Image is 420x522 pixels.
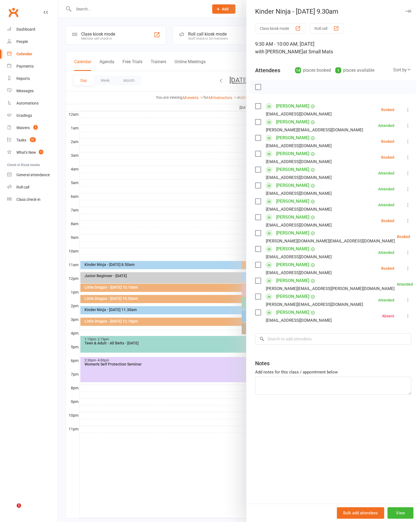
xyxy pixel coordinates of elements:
a: People [7,36,58,48]
div: Booked [381,140,394,143]
button: Roll call [310,23,344,33]
div: Attended [397,282,413,286]
div: [EMAIL_ADDRESS][DOMAIN_NAME] [266,206,332,213]
div: Booked [381,155,394,159]
a: Clubworx [7,5,20,19]
a: [PERSON_NAME] [276,245,309,253]
div: Calendar [16,52,32,56]
a: [PERSON_NAME] [276,102,309,111]
button: Class kiosk mode [255,23,305,33]
a: [PERSON_NAME] [276,134,309,142]
a: Roll call [7,181,58,193]
div: Class check-in [16,197,40,202]
div: [PERSON_NAME][EMAIL_ADDRESS][PERSON_NAME][DOMAIN_NAME] [266,285,395,292]
div: [EMAIL_ADDRESS][DOMAIN_NAME] [266,190,332,197]
div: What's New [16,150,36,155]
div: Messages [16,89,34,93]
a: [PERSON_NAME] [276,149,309,158]
a: Dashboard [7,23,58,36]
a: [PERSON_NAME] [276,229,309,237]
button: Bulk add attendees [337,507,384,519]
div: Attended [378,251,394,254]
div: Attended [378,124,394,127]
div: Booked [381,266,394,270]
div: [EMAIL_ADDRESS][DOMAIN_NAME] [266,174,332,181]
div: Waivers [16,126,30,130]
span: 2 [33,125,38,130]
span: 51 [30,137,36,142]
div: places available [335,66,374,74]
div: [PERSON_NAME][EMAIL_ADDRESS][DOMAIN_NAME] [266,126,363,134]
a: Class kiosk mode [7,193,58,206]
div: [EMAIL_ADDRESS][DOMAIN_NAME] [266,269,332,276]
div: Tasks [16,138,26,142]
a: General attendance kiosk mode [7,169,58,181]
div: Kinder Ninja - [DATE] 9.30am [246,8,420,15]
div: 1 [335,67,341,73]
div: Notes [255,359,270,367]
a: Calendar [7,48,58,60]
iframe: Intercom live chat [5,503,19,517]
div: [PERSON_NAME][EMAIL_ADDRESS][DOMAIN_NAME] [266,301,363,308]
div: [PERSON_NAME][DOMAIN_NAME][EMAIL_ADDRESS][DOMAIN_NAME] [266,237,395,245]
div: People [16,39,28,44]
a: Waivers 2 [7,122,58,134]
div: Reports [16,76,30,81]
span: 1 [17,503,21,508]
div: Roll call [16,185,29,189]
a: [PERSON_NAME] [276,197,309,206]
div: Booked [397,235,410,239]
div: places booked [295,66,331,74]
a: [PERSON_NAME] [276,260,309,269]
div: [EMAIL_ADDRESS][DOMAIN_NAME] [266,111,332,118]
div: Attendees [255,66,280,74]
a: [PERSON_NAME] [276,118,309,126]
a: Reports [7,72,58,85]
a: [PERSON_NAME] [276,308,309,317]
div: [EMAIL_ADDRESS][DOMAIN_NAME] [266,317,332,324]
div: [EMAIL_ADDRESS][DOMAIN_NAME] [266,158,332,165]
a: [PERSON_NAME] [276,292,309,301]
a: Gradings [7,109,58,122]
input: Search to add attendees [255,333,411,345]
div: Attended [378,298,394,302]
div: Sort by [393,66,411,74]
button: View [387,507,413,519]
div: Attended [378,203,394,207]
a: Automations [7,97,58,109]
div: Attended [378,171,394,175]
div: [EMAIL_ADDRESS][DOMAIN_NAME] [266,253,332,260]
a: [PERSON_NAME] [276,181,309,190]
a: What's New1 [7,146,58,159]
a: Tasks 51 [7,134,58,146]
div: [EMAIL_ADDRESS][DOMAIN_NAME] [266,222,332,229]
a: [PERSON_NAME] [276,276,309,285]
span: 1 [39,150,43,154]
a: Payments [7,60,58,72]
span: with [PERSON_NAME] [255,49,303,54]
div: Absent [382,314,394,318]
div: Payments [16,64,34,68]
div: Dashboard [16,27,35,31]
a: [PERSON_NAME] [276,213,309,222]
div: 9:30 AM - 10:00 AM, [DATE] [255,40,411,56]
div: Automations [16,101,39,105]
span: at Small Mats [303,49,333,54]
div: Attended [378,187,394,191]
div: Booked [381,219,394,223]
a: [PERSON_NAME] [276,165,309,174]
div: [EMAIL_ADDRESS][DOMAIN_NAME] [266,142,332,149]
div: General attendance [16,173,50,177]
a: Messages [7,85,58,97]
div: Add notes for this class / appointment below [255,369,411,375]
div: Gradings [16,113,32,118]
div: 14 [295,67,301,73]
div: Booked [381,108,394,112]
